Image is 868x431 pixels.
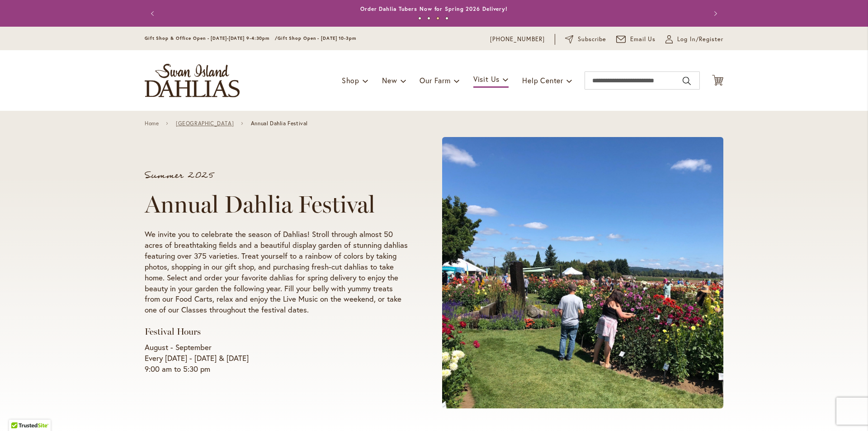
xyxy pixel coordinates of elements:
[145,35,278,41] span: Gift Shop & Office Open - [DATE]-[DATE] 9-4:30pm /
[616,35,656,44] a: Email Us
[145,171,408,180] p: Summer 2025
[382,76,397,85] span: New
[490,35,545,44] a: [PHONE_NUMBER]
[436,17,439,20] button: 3 of 4
[145,342,408,374] p: August - September Every [DATE] - [DATE] & [DATE] 9:00 am to 5:30 pm
[420,76,450,85] span: Our Farm
[630,35,656,44] span: Email Us
[145,191,408,218] h1: Annual Dahlia Festival
[418,17,421,20] button: 1 of 4
[565,35,606,44] a: Subscribe
[145,120,159,127] a: Home
[665,35,723,44] a: Log In/Register
[342,76,359,85] span: Shop
[360,5,508,12] a: Order Dahlia Tubers Now for Spring 2026 Delivery!
[522,76,563,85] span: Help Center
[251,120,308,127] span: Annual Dahlia Festival
[473,74,500,84] span: Visit Us
[145,326,408,337] h3: Festival Hours
[145,64,240,97] a: store logo
[578,35,606,44] span: Subscribe
[145,5,163,23] button: Previous
[677,35,723,44] span: Log In/Register
[145,229,408,316] p: We invite you to celebrate the season of Dahlias! Stroll through almost 50 acres of breathtaking ...
[445,17,448,20] button: 4 of 4
[278,35,356,41] span: Gift Shop Open - [DATE] 10-3pm
[427,17,430,20] button: 2 of 4
[705,5,723,23] button: Next
[176,120,234,127] a: [GEOGRAPHIC_DATA]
